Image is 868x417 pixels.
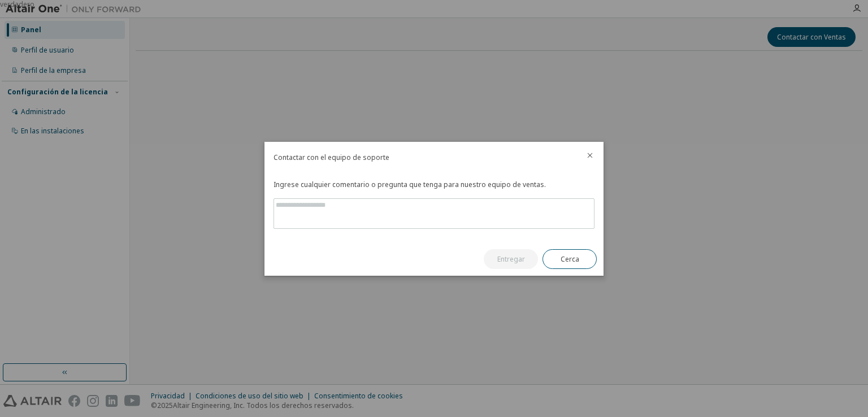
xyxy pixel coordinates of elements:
font: Cerca [561,254,579,263]
font: Contactar con el equipo de soporte [274,153,389,162]
button: Cerca [542,249,597,269]
button: cerca [585,151,594,160]
font: Ingrese cualquier comentario o pregunta que tenga para nuestro equipo de ventas. [274,180,546,189]
font: Entregar [497,254,525,263]
button: Entregar [484,249,538,269]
